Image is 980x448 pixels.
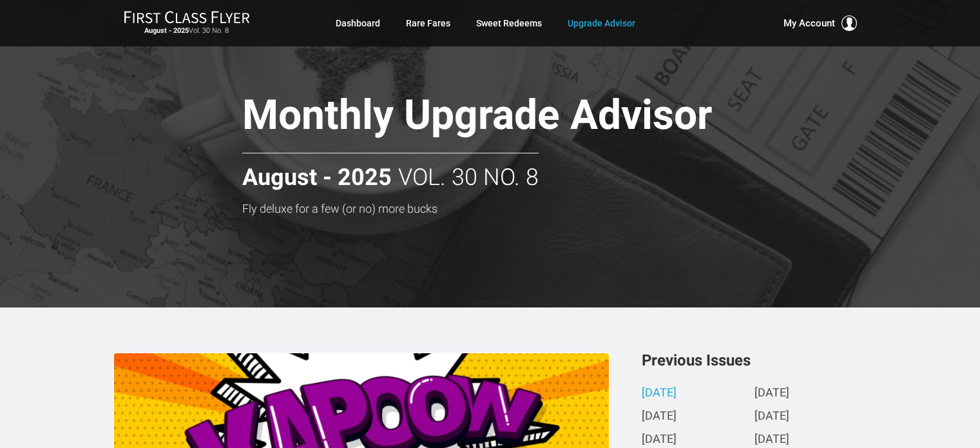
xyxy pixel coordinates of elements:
[754,387,789,400] a: [DATE]
[242,165,392,191] strong: August - 2025
[124,10,250,36] a: First Class FlyerAugust - 2025Vol. 30 No. 8
[568,12,635,35] a: Upgrade Advisor
[242,93,803,142] h1: Monthly Upgrade Advisor
[124,26,250,35] small: Vol. 30 No. 8
[754,410,789,424] a: [DATE]
[242,153,539,191] h2: Vol. 30 No. 8
[783,15,857,31] button: My Account
[406,12,450,35] a: Rare Fares
[124,10,250,24] img: First Class Flyer
[642,387,677,400] a: [DATE]
[783,15,835,31] span: My Account
[642,410,677,424] a: [DATE]
[642,433,677,447] a: [DATE]
[336,12,380,35] a: Dashboard
[242,202,803,215] h3: Fly deluxe for a few (or no) more bucks
[754,433,789,447] a: [DATE]
[642,353,867,368] h3: Previous Issues
[476,12,542,35] a: Sweet Redeems
[144,26,189,35] strong: August - 2025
